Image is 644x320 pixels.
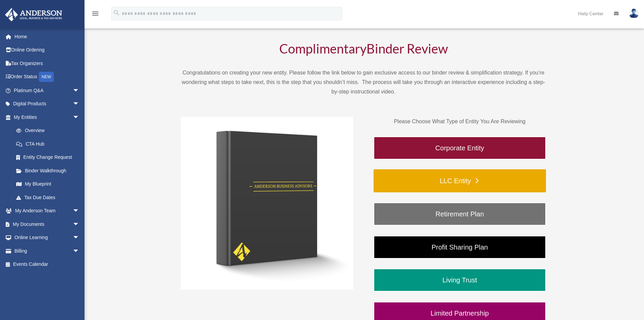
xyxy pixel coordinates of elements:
a: Digital Productsarrow_drop_down [5,97,90,111]
span: Binder Review [366,41,448,56]
a: Entity Change Request [9,151,90,164]
span: arrow_drop_down [73,204,86,218]
a: CTA Hub [9,137,90,151]
span: arrow_drop_down [73,84,86,98]
span: arrow_drop_down [73,231,86,245]
a: Overview [9,124,90,137]
a: menu [91,12,99,18]
a: Online Ordering [5,43,90,57]
a: Home [5,30,90,43]
span: arrow_drop_down [73,244,86,258]
span: arrow_drop_down [73,97,86,111]
div: NEW [39,72,54,82]
a: Retirement Plan [374,202,546,226]
img: Anderson Advisors Platinum Portal [3,8,64,21]
p: Congratulations on creating your new entity. Please follow the link below to gain exclusive acces... [181,68,546,97]
a: Billingarrow_drop_down [5,244,90,258]
a: Profit Sharing Plan [374,236,546,259]
span: arrow_drop_down [73,110,86,124]
p: Please Choose What Type of Entity You Are Reviewing [374,117,546,126]
a: Order StatusNEW [5,70,90,84]
a: My Blueprint [9,177,90,191]
span: Complimentary [279,41,366,56]
a: Online Learningarrow_drop_down [5,231,90,244]
a: Binder Walkthrough [9,164,86,177]
a: Platinum Q&Aarrow_drop_down [5,84,90,97]
img: User Pic [629,8,639,18]
a: Living Trust [374,269,546,292]
i: menu [91,9,99,18]
a: Tax Organizers [5,57,90,70]
a: Tax Due Dates [9,191,90,204]
a: My Documentsarrow_drop_down [5,217,90,231]
span: arrow_drop_down [73,217,86,231]
a: Corporate Entity [374,136,546,159]
a: LLC Entity [374,169,546,192]
a: My Anderson Teamarrow_drop_down [5,204,90,218]
i: search [113,9,120,17]
a: Events Calendar [5,258,90,271]
a: My Entitiesarrow_drop_down [5,110,90,124]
